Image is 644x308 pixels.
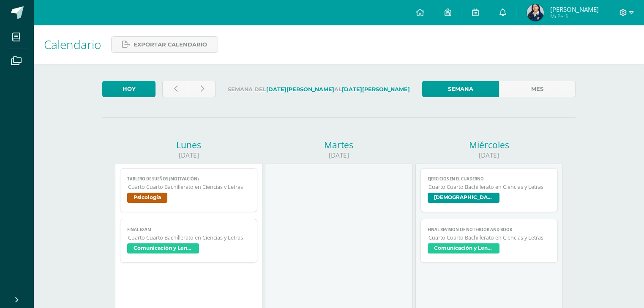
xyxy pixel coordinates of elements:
div: Lunes [115,139,262,151]
div: Martes [265,139,412,151]
span: Ejercicios en el cuaderno [428,176,551,182]
label: Semana del al [222,81,415,98]
span: Cuarto Cuarto Bachillerato en Ciencias y Letras [428,183,551,191]
div: Miércoles [415,139,563,151]
a: Mes [499,81,576,97]
div: [DATE] [415,151,563,160]
span: Cuarto Cuarto Bachillerato en Ciencias y Letras [128,183,250,191]
span: Calendario [44,36,101,52]
span: Exportar calendario [134,37,207,52]
a: Ejercicios en el cuadernoCuarto Cuarto Bachillerato en Ciencias y Letras[DEMOGRAPHIC_DATA] [420,168,558,212]
a: Semana [422,81,499,97]
span: [DEMOGRAPHIC_DATA] [428,193,499,203]
span: Cuarto Cuarto Bachillerato en Ciencias y Letras [428,234,551,241]
span: Psicología [127,193,167,203]
a: Tablero de sueños (motivación)Cuarto Cuarto Bachillerato en Ciencias y LetrasPsicología [120,168,257,212]
strong: [DATE][PERSON_NAME] [342,86,410,93]
span: Tablero de sueños (motivación) [127,176,250,182]
strong: [DATE][PERSON_NAME] [266,86,334,93]
img: 798cd60bc714636fa27e218f05beeee3.png [527,4,544,21]
a: Final revision of notebook and bookCuarto Cuarto Bachillerato en Ciencias y LetrasComunicación y ... [420,219,558,263]
span: Comunicación y Lenguaje L3 (Inglés) 4 [127,243,199,253]
span: Mi Perfil [550,13,599,20]
span: Cuarto Cuarto Bachillerato en Ciencias y Letras [128,234,250,241]
a: FINAL EXAMCuarto Cuarto Bachillerato en Ciencias y LetrasComunicación y Lenguaje L3 (Inglés) 4 [120,219,257,263]
span: FINAL EXAM [127,227,250,232]
span: Final revision of notebook and book [428,227,551,232]
span: Comunicación y Lenguaje L3 (Inglés) 4 [428,243,499,253]
a: Hoy [102,81,156,97]
div: [DATE] [115,151,262,160]
a: Exportar calendario [111,36,218,53]
span: [PERSON_NAME] [550,5,599,14]
div: [DATE] [265,151,412,160]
